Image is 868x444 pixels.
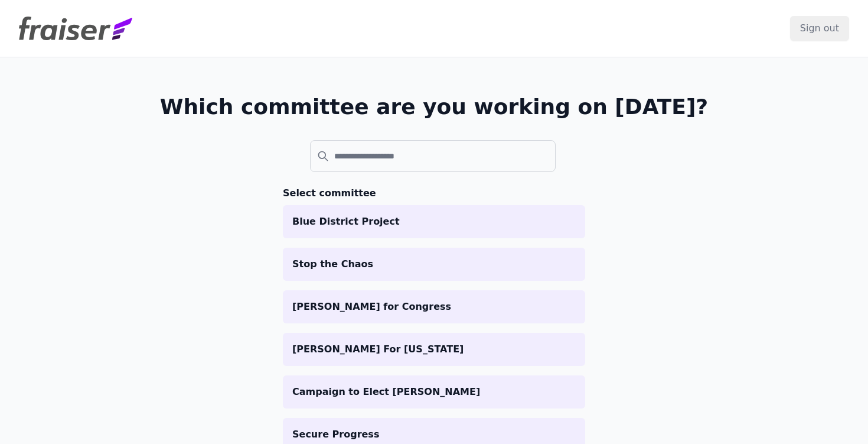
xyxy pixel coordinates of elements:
h1: Which committee are you working on [DATE]? [160,95,709,119]
a: Stop the Chaos [283,248,585,281]
p: [PERSON_NAME] For [US_STATE] [292,342,576,357]
a: [PERSON_NAME] For [US_STATE] [283,333,585,366]
a: Campaign to Elect [PERSON_NAME] [283,375,585,409]
input: Sign out [790,16,849,41]
p: Stop the Chaos [292,257,576,271]
a: [PERSON_NAME] for Congress [283,290,585,323]
img: Fraiser Logo [19,17,132,40]
p: Blue District Project [292,215,576,229]
p: Secure Progress [292,427,576,442]
a: Blue District Project [283,205,585,238]
h3: Select committee [283,186,585,200]
p: [PERSON_NAME] for Congress [292,300,576,314]
p: Campaign to Elect [PERSON_NAME] [292,385,576,399]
